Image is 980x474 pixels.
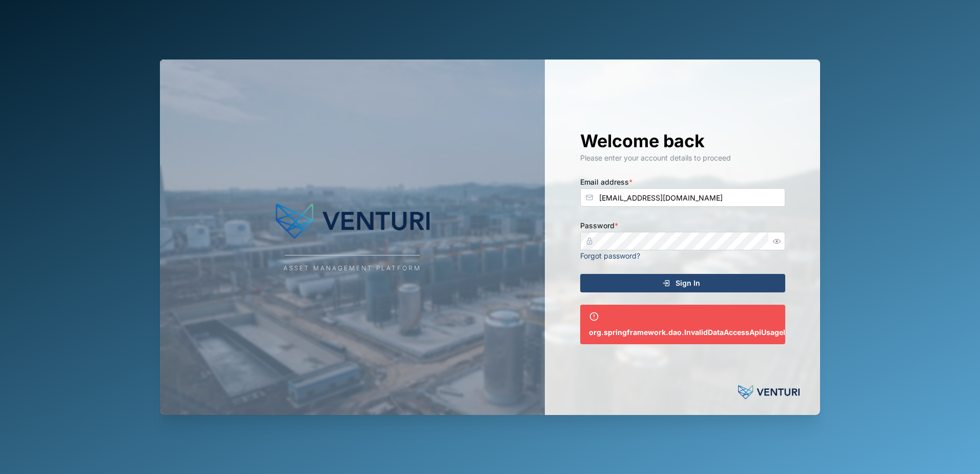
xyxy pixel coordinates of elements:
[580,130,785,152] h1: Welcome back
[589,327,819,338] div: org.springframework.dao.InvalidDataAccessApiUsageException
[283,264,421,273] div: Asset Management Platform
[580,274,785,292] button: Sign In
[580,251,640,260] a: Forgot password?
[580,152,785,164] div: Please enter your account details to proceed
[580,220,618,231] label: Password
[738,382,800,403] img: Venturi
[580,176,632,188] label: Email address
[276,201,430,242] img: Main Logo
[580,188,785,207] input: Enter your email
[676,274,700,292] span: Sign In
